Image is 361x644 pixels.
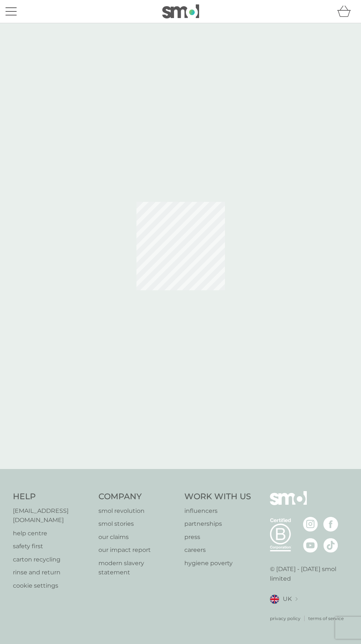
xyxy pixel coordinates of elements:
img: visit the smol Instagram page [303,517,318,532]
a: [EMAIL_ADDRESS][DOMAIN_NAME] [13,506,91,525]
img: UK flag [270,595,279,604]
img: visit the smol Tiktok page [323,538,338,553]
img: smol [162,4,199,18]
img: select a new location [295,597,298,601]
img: smol [270,491,307,516]
a: help centre [13,529,91,538]
a: smol revolution [98,506,177,516]
a: careers [184,545,251,555]
a: terms of service [308,615,344,622]
h4: Help [13,491,91,503]
button: menu [6,4,17,18]
a: our impact report [98,545,177,555]
a: rinse and return [13,568,91,577]
a: hygiene poverty [184,559,251,568]
a: our claims [98,532,177,542]
a: press [184,532,251,542]
h4: Company [98,491,177,503]
a: modern slavery statement [98,559,177,577]
span: UK [283,594,292,604]
a: cookie settings [13,581,91,591]
a: carton recycling [13,555,91,564]
a: partnerships [184,519,251,529]
a: privacy policy [270,615,301,622]
img: visit the smol Facebook page [323,517,338,532]
a: influencers [184,506,251,516]
div: basket [337,4,355,19]
a: smol stories [98,519,177,529]
p: © [DATE] - [DATE] smol limited [270,564,348,583]
a: safety first [13,542,91,551]
h4: Work With Us [184,491,251,503]
img: visit the smol Youtube page [303,538,318,553]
